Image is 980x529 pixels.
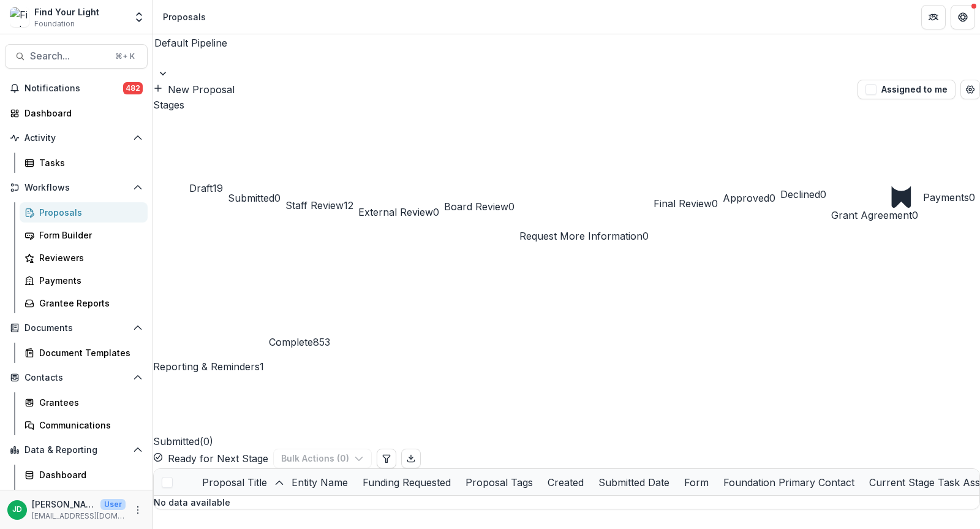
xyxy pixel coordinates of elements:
[5,44,148,69] button: Search...
[20,487,148,508] a: Data Report
[677,475,716,490] div: Form
[39,274,138,287] div: Payments
[769,192,775,204] span: 0
[195,469,284,495] div: Proposal Title
[123,82,143,94] span: 482
[284,469,355,495] div: Entity Name
[5,440,148,460] button: Open Data & Reporting
[5,318,148,338] button: Open Documents
[34,18,75,29] span: Foundation
[643,230,649,242] span: 0
[20,465,148,485] a: Dashboard
[444,200,508,213] span: Board Review
[716,469,862,495] div: Foundation Primary Contact
[540,469,591,495] div: Created
[358,99,439,243] button: External Review0
[130,503,145,517] button: More
[20,270,148,291] a: Payments
[831,209,912,221] span: Grant Agreement
[654,197,712,210] span: Final Review
[5,128,148,148] button: Open Activity
[780,188,820,200] span: Declined
[32,511,126,522] p: [EMAIL_ADDRESS][DOMAIN_NAME]
[716,475,862,490] div: Foundation Primary Contact
[260,360,264,373] span: 1
[153,82,235,97] button: New Proposal
[39,346,138,359] div: Document Templates
[285,99,353,243] button: Staff Review12
[153,451,268,466] button: Ready for Next Stage
[228,99,281,243] button: Submitted0
[540,475,591,490] div: Created
[153,99,184,111] span: Stages
[153,248,264,374] button: Reporting & Reminders1
[831,99,918,243] button: Grant Agreement0
[358,206,433,218] span: External Review
[677,469,716,495] div: Form
[820,188,826,200] span: 0
[591,469,677,495] div: Submitted Date
[273,449,372,468] button: Bulk Actions (0)
[313,336,330,348] span: 853
[269,336,313,348] span: Complete
[5,178,148,197] button: Open Workflows
[723,192,769,204] span: Approved
[39,251,138,264] div: Reviewers
[20,248,148,268] a: Reviewers
[154,36,979,50] div: Default Pipeline
[923,99,975,243] button: Payments0
[355,475,458,490] div: Funding Requested
[281,454,349,464] span: Bulk Actions ( 0 )
[130,5,148,29] button: Open entity switcher
[508,200,514,213] span: 0
[20,153,148,173] a: Tasks
[20,225,148,245] a: Form Builder
[24,83,123,94] span: Notifications
[269,248,330,374] button: Complete853
[158,8,211,26] nav: breadcrumb
[923,191,969,204] span: Payments
[20,343,148,363] a: Document Templates
[113,50,137,63] div: ⌘ + K
[39,156,138,169] div: Tasks
[5,78,148,98] button: Notifications482
[921,5,946,29] button: Partners
[39,419,138,432] div: Communications
[960,80,980,99] button: Open table manager
[228,192,274,204] span: Submitted
[458,469,540,495] div: Proposal Tags
[458,475,540,490] div: Proposal Tags
[377,449,396,468] button: Edit table settings
[39,229,138,242] div: Form Builder
[712,197,718,210] span: 0
[951,5,975,29] button: Get Help
[858,80,956,99] button: Assigned to me
[24,373,128,383] span: Contacts
[355,469,458,495] div: Funding Requested
[20,293,148,313] a: Grantee Reports
[39,396,138,409] div: Grantees
[30,50,108,62] span: Search...
[24,133,128,143] span: Activity
[189,182,213,194] span: Draft
[34,6,99,18] div: Find Your Light
[189,99,223,243] button: Draft19
[213,182,223,194] span: 19
[285,199,344,211] span: Staff Review
[912,209,918,221] span: 0
[519,99,649,243] button: Request More Information0
[24,445,128,455] span: Data & Reporting
[39,297,138,310] div: Grantee Reports
[39,468,138,481] div: Dashboard
[24,107,138,120] div: Dashboard
[591,475,677,490] div: Submitted Date
[274,478,284,488] svg: sorted ascending
[444,99,514,243] button: Board Review0
[20,392,148,413] a: Grantees
[401,449,421,468] button: Export table data
[20,415,148,435] a: Communications
[32,498,96,511] p: [PERSON_NAME]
